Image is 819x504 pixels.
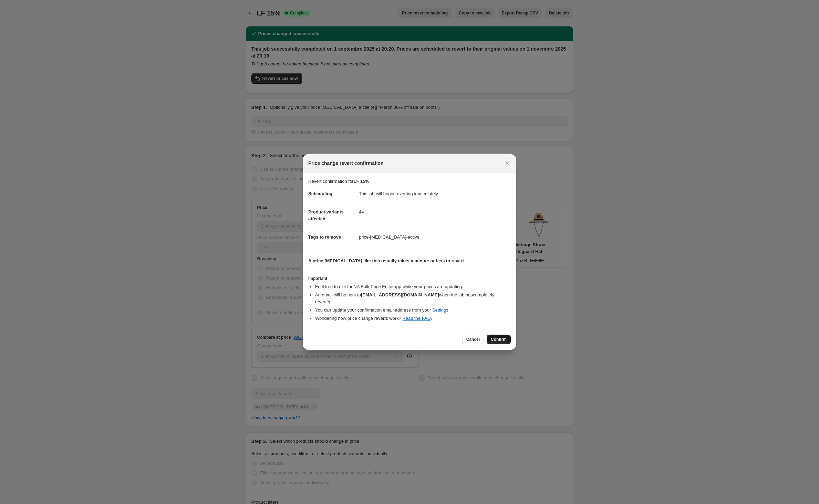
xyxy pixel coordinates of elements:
span: Price change revert confirmation [308,160,384,167]
p: Revert confirmation for [308,178,511,185]
li: You can update your confirmation email address from your . [315,307,511,314]
button: Cancel [462,335,484,344]
dd: This job will begin reverting immediately. [359,185,511,203]
li: Feel free to exit the NA Bulk Price Editor app while your prices are updating. [315,283,511,290]
span: Scheduling [308,191,332,196]
b: [EMAIL_ADDRESS][DOMAIN_NAME] [361,292,439,297]
li: Wondering how price change reverts work? . [315,315,511,322]
span: Product variants affected [308,209,344,221]
span: Cancel [466,337,480,342]
li: An email will be sent to when the job has completely reverted . [315,292,511,305]
h3: Important [308,276,511,281]
button: Confirm [487,335,511,344]
a: Settings [432,307,448,313]
b: LF 15% [354,179,370,184]
dd: 44 [359,203,511,221]
span: Confirm [491,337,507,342]
span: Tags to remove [308,234,341,240]
a: Read the FAQ [402,316,431,321]
dd: price-[MEDICAL_DATA]-active [359,228,511,246]
b: A price [MEDICAL_DATA] like this usually takes a minute or less to revert. [308,258,465,263]
button: Close [502,158,512,168]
